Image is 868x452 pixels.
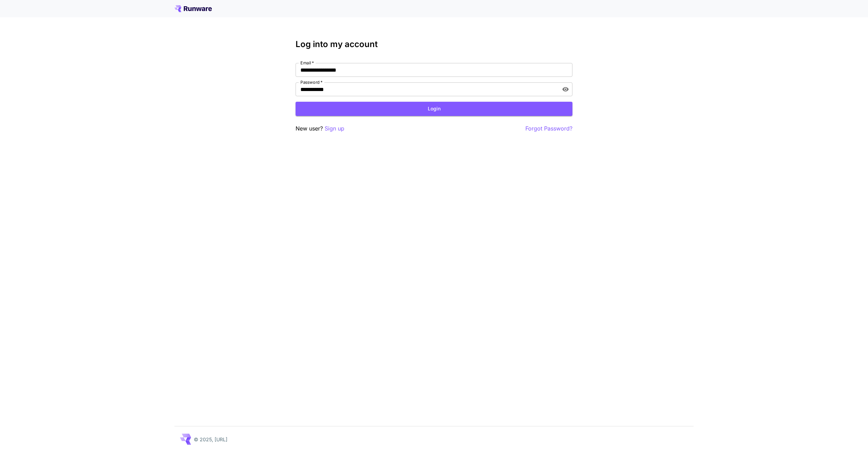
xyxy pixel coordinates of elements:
[296,124,344,133] p: New user?
[525,124,572,133] button: Forgot Password?
[194,436,227,443] p: © 2025, [URL]
[300,60,314,66] label: Email
[559,83,572,96] button: toggle password visibility
[296,102,572,116] button: Login
[296,39,572,49] h3: Log into my account
[325,124,344,133] button: Sign up
[300,79,323,85] label: Password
